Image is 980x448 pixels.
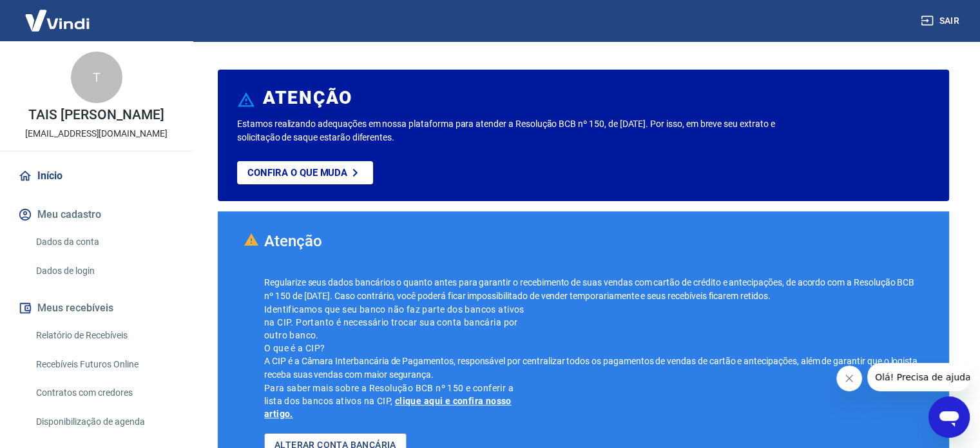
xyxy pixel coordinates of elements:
[8,9,108,19] span: Olá! Precisa de ajuda?
[244,232,259,248] img: Ícone com um ponto de interrogação.
[25,127,168,141] p: [EMAIL_ADDRESS][DOMAIN_NAME]
[71,52,122,103] div: T
[15,162,177,190] a: Início
[247,167,347,179] p: Confira o que muda
[264,382,531,420] p: Para saber mais sobre a Resolução BCB nº 150 e conferir a lista dos bancos ativos na CIP,
[928,396,970,438] iframe: Botão para abrir a janela de mensagens
[264,276,923,303] p: Regularize seus dados bancários o quanto antes para garantir o recebimento de suas vendas com car...
[918,9,965,33] button: Sair
[31,409,177,435] a: Disponibilização de agenda
[263,92,352,104] h6: ATENÇÃO
[15,1,99,40] img: Vindi
[31,322,177,349] a: Relatório de Recebíveis
[237,161,373,184] a: Confira o que muda
[31,229,177,255] a: Dados da conta
[264,232,923,250] h3: Atenção
[264,342,531,355] p: O que é a CIP?
[264,303,531,342] p: Identificamos que seu banco não faz parte dos bancos ativos na CIP. Portanto é necessário trocar ...
[31,380,177,406] a: Contratos com credores
[264,396,512,419] a: clique aqui e confira nosso artigo.
[867,363,970,391] iframe: Mensagem da empresa
[836,365,862,391] iframe: Fechar mensagem
[15,200,177,229] button: Meu cadastro
[237,117,791,144] p: Estamos realizando adequações em nossa plataforma para atender a Resolução BCB nº 150, de [DATE]....
[28,108,164,122] p: TAIS [PERSON_NAME]
[15,294,177,322] button: Meus recebíveis
[31,351,177,378] a: Recebíveis Futuros Online
[264,355,923,382] p: A CIP é a Câmara Interbancária de Pagamentos, responsável por centralizar todos os pagamentos de ...
[31,258,177,284] a: Dados de login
